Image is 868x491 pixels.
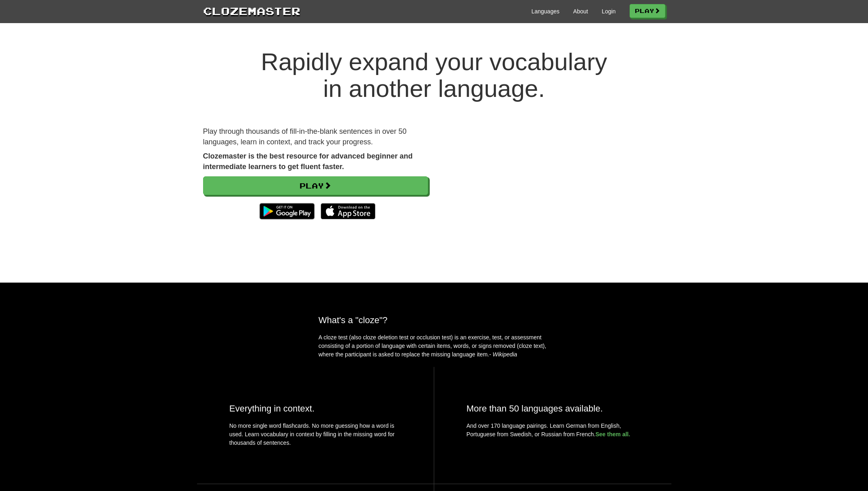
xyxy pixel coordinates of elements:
a: See them all. [596,431,630,437]
strong: Clozemaster is the best resource for advanced beginner and intermediate learners to get fluent fa... [203,152,413,171]
a: Languages [532,7,559,15]
a: Login [602,7,615,15]
p: No more single word flashcards. No more guessing how a word is used. Learn vocabulary in context ... [229,422,401,451]
h2: Everything in context. [229,403,401,414]
a: About [573,7,588,15]
a: Play [203,176,428,195]
p: A cloze test (also cloze deletion test or occlusion test) is an exercise, test, or assessment con... [319,333,550,359]
p: Play through thousands of fill-in-the-blank sentences in over 50 languages, learn in context, and... [203,127,428,147]
h2: What's a "cloze"? [319,315,550,325]
h2: More than 50 languages available. [467,403,639,414]
img: Get it on Google Play [255,199,318,223]
p: And over 170 language pairings. Learn German from English, Portuguese from Swedish, or Russian fr... [467,422,639,439]
a: Play [630,4,665,18]
a: Clozemaster [203,3,300,18]
img: Download_on_the_App_Store_Badge_US-UK_135x40-25178aeef6eb6b83b96f5f2d004eda3bffbb37122de64afbaef7... [321,203,375,219]
em: - Wikipedia [489,351,517,358]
